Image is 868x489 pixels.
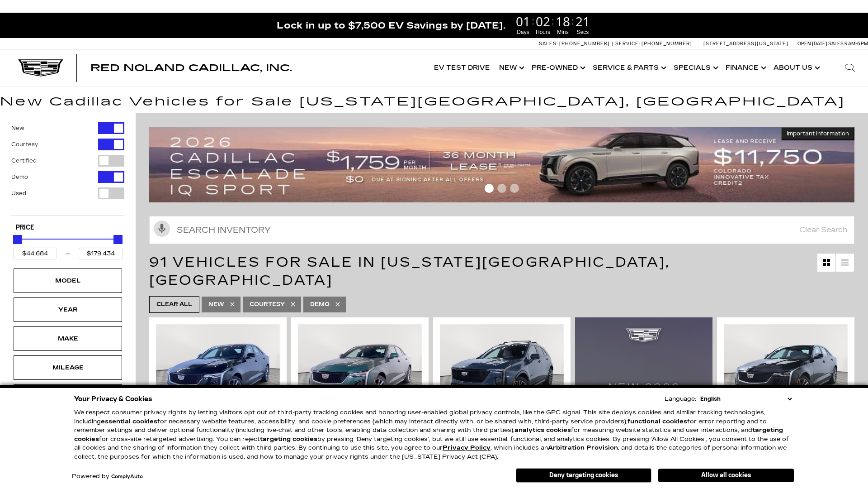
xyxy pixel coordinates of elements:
[571,14,574,28] span: :
[510,184,519,193] span: Go to slide 3
[552,14,554,28] span: :
[208,299,224,310] span: New
[539,41,558,47] span: Sales:
[781,127,854,140] button: Important Information
[514,28,532,36] span: Days
[277,19,505,31] span: Lock in up to $7,500 EV Savings by [DATE].
[13,232,123,259] div: Price
[588,50,669,86] a: Service & Parts
[45,305,90,315] div: Year
[79,248,123,259] input: Maximum
[429,50,495,86] a: EV Test Drive
[13,248,57,259] input: Minimum
[149,254,670,288] span: 91 Vehicles for Sale in [US_STATE][GEOGRAPHIC_DATA], [GEOGRAPHIC_DATA]
[615,41,640,47] span: Service:
[45,334,90,344] div: Make
[548,444,618,451] strong: Arbitration Provision
[797,41,827,47] span: Open [DATE]
[527,50,588,86] a: Pre-Owned
[14,355,122,380] div: MileageMileage
[669,50,721,86] a: Specials
[18,59,63,77] img: Cadillac Dark Logo with Cadillac White Text
[74,408,794,461] p: We respect consumer privacy rights by letting visitors opt out of third-party tracking cookies an...
[45,276,90,286] div: Model
[665,396,696,402] div: Language:
[156,299,192,310] span: Clear All
[574,28,591,36] span: Secs
[769,50,823,86] a: About Us
[250,299,285,310] span: Courtesy
[703,41,788,47] a: [STREET_ADDRESS][US_STATE]
[13,235,22,244] div: Minimum Price
[554,28,571,36] span: Mins
[149,216,854,244] input: Search Inventory
[11,173,28,182] label: Demo
[440,324,564,417] img: 2024 Cadillac XT4 Sport 1
[74,427,783,443] strong: targeting cookies
[554,15,571,28] span: 18
[698,394,794,403] select: Language Select
[154,221,170,237] svg: Click to toggle on voice search
[534,28,552,36] span: Hours
[534,15,552,28] span: 02
[14,326,122,351] div: MakeMake
[440,324,564,417] div: 1 / 2
[90,63,292,72] a: Red Noland Cadillac, Inc.
[149,127,854,202] img: 2509-September-FOM-Escalade-IQ-Lease9
[495,50,527,86] a: New
[514,427,571,434] strong: analytics cookies
[828,41,844,47] span: Sales:
[90,62,292,73] span: Red Noland Cadillac, Inc.
[260,436,317,443] strong: targeting cookies
[156,324,280,417] img: 2024 Cadillac CT4 Sport 1
[298,324,422,417] img: 2025 Cadillac CT4 Sport 1
[658,469,794,482] button: Allow all cookies
[721,50,769,86] a: Finance
[539,41,612,46] a: Sales: [PHONE_NUMBER]
[101,418,157,425] strong: essential cookies
[724,324,848,417] div: 1 / 2
[14,297,122,322] div: YearYear
[559,41,610,47] span: [PHONE_NUMBER]
[485,184,494,193] span: Go to slide 1
[113,235,123,244] div: Maximum Price
[11,124,24,133] label: New
[844,41,868,47] span: 9 AM-6 PM
[532,14,534,28] span: :
[11,140,38,149] label: Courtesy
[724,324,848,417] img: 2024 Cadillac CT4 Sport 1
[516,468,651,483] button: Deny targeting cookies
[310,299,330,310] span: Demo
[612,41,694,46] a: Service: [PHONE_NUMBER]
[156,324,280,417] div: 1 / 2
[111,474,143,479] a: ComplyAuto
[11,122,124,215] div: Filter by Vehicle Type
[74,393,152,405] span: Your Privacy & Cookies
[853,17,863,28] a: Close
[11,156,37,165] label: Certified
[45,363,90,373] div: Mileage
[298,324,422,417] div: 1 / 2
[11,189,26,198] label: Used
[497,184,506,193] span: Go to slide 2
[16,224,120,232] h5: Price
[627,418,687,425] strong: functional cookies
[642,41,692,47] span: [PHONE_NUMBER]
[514,15,532,28] span: 01
[72,474,143,479] div: Powered by
[787,130,849,137] span: Important Information
[14,268,122,293] div: ModelModel
[443,444,491,451] a: Privacy Policy
[574,15,591,28] span: 21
